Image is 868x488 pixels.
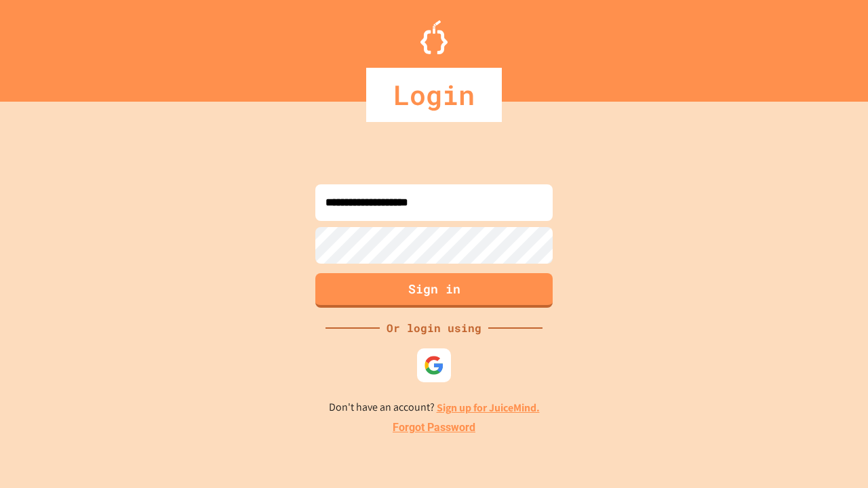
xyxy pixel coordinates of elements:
a: Sign up for JuiceMind. [437,401,540,415]
div: Or login using [380,320,488,336]
a: Forgot Password [393,420,475,436]
div: Login [366,68,502,122]
iframe: chat widget [811,434,854,474]
img: google-icon.svg [424,355,444,375]
iframe: chat widget [755,375,854,432]
p: Don't have an account? [329,399,540,416]
button: Sign in [315,273,553,308]
img: Logo.svg [420,20,448,54]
